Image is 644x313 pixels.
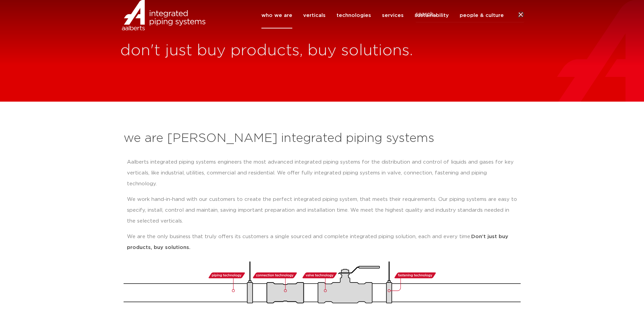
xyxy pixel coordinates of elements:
h2: we are [PERSON_NAME] integrated piping systems [124,130,521,147]
a: sustainability [415,2,449,28]
p: We work hand-in-hand with our customers to create the perfect integrated piping system, that meet... [127,194,517,227]
p: We are the only business that truly offers its customers a single sourced and complete integrated... [127,231,517,253]
nav: Menu [261,2,504,28]
a: technologies [336,2,371,28]
a: who we are [261,2,292,28]
a: services [382,2,404,28]
a: people & culture [460,2,504,28]
p: Aalberts integrated piping systems engineers the most advanced integrated piping systems for the ... [127,157,517,189]
a: verticals [303,2,326,28]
